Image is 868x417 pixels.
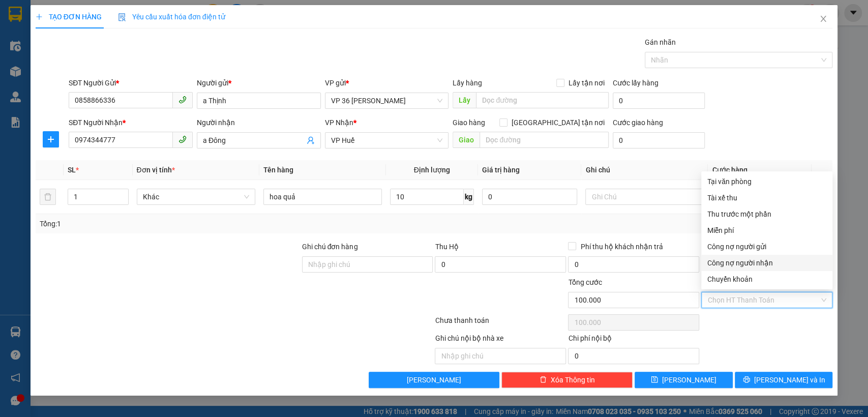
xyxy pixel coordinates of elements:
button: [PERSON_NAME] [369,372,500,388]
span: Lấy [453,92,476,108]
span: VP Huế [331,133,443,148]
span: kg [464,189,474,205]
input: Nhập ghi chú [435,348,566,364]
button: printer[PERSON_NAME] và In [735,372,832,388]
span: VP Nhận [325,118,353,127]
div: Người gửi [197,77,321,88]
span: Lấy tận nơi [564,77,609,88]
input: Cước giao hàng [613,132,705,148]
div: Miễn phí [707,225,826,236]
span: Xóa Thông tin [551,374,595,385]
span: plus [43,135,58,143]
span: [GEOGRAPHIC_DATA] tận nơi [507,117,609,128]
span: [PERSON_NAME] và In [754,374,825,385]
span: [PERSON_NAME] [407,374,461,385]
button: delete [40,189,56,205]
span: printer [743,376,750,384]
span: Định lượng [414,166,450,174]
span: Lấy hàng [453,79,482,87]
div: Tài xế thu [707,192,826,203]
input: VD: Bàn, Ghế [263,189,382,205]
div: Chuyển khoản [707,274,826,285]
input: Dọc đường [480,132,609,148]
div: SĐT Người Gửi [69,77,193,88]
span: Đơn vị tính [137,166,175,174]
span: Giá trị hàng [482,166,520,174]
span: user-add [307,136,315,144]
span: Phí thu hộ khách nhận trả [576,241,667,252]
span: Giao hàng [453,118,485,127]
input: Ghi Chú [585,189,704,205]
span: Tên hàng [263,166,293,174]
div: Người nhận [197,117,321,128]
span: save [651,376,658,384]
div: Chi phí nội bộ [568,333,699,348]
div: Công nợ người nhận [707,257,826,269]
div: SĐT Người Nhận [69,117,193,128]
span: [PERSON_NAME] [662,374,716,385]
input: Cước lấy hàng [613,93,705,109]
label: Gán nhãn [645,38,676,46]
label: Ghi chú đơn hàng [302,243,358,251]
span: plus [36,13,43,20]
button: plus [43,131,59,147]
span: phone [178,96,187,104]
span: VP 36 Hồng Tiến [331,93,443,108]
input: 0 [482,189,578,205]
span: Khác [143,189,249,204]
button: Close [809,5,837,34]
span: TẠO ĐƠN HÀNG [36,13,102,21]
div: Tổng: 1 [40,218,336,229]
div: Cước gửi hàng sẽ được ghi vào công nợ của người nhận [701,255,832,271]
div: VP gửi [325,77,449,88]
button: deleteXóa Thông tin [501,372,633,388]
span: delete [540,376,547,384]
span: SL [68,166,76,174]
div: Chưa thanh toán [434,315,567,333]
button: save[PERSON_NAME] [635,372,732,388]
label: Cước giao hàng [613,118,663,127]
th: Ghi chú [581,160,708,180]
span: Cước hàng [712,166,747,174]
label: Cước lấy hàng [613,79,659,87]
div: Tại văn phòng [707,176,826,187]
span: Giao [453,132,480,148]
div: Cước gửi hàng sẽ được ghi vào công nợ của người gửi [701,239,832,255]
div: Công nợ người gửi [707,241,826,252]
img: icon [118,13,126,21]
span: phone [178,135,187,143]
span: Tổng cước [568,278,602,286]
input: Ghi chú đơn hàng [302,256,433,273]
input: Dọc đường [476,92,609,108]
span: close [819,15,827,23]
span: Thu Hộ [435,243,458,251]
div: Thu trước một phần [707,208,826,220]
span: Yêu cầu xuất hóa đơn điện tử [118,13,225,21]
div: Ghi chú nội bộ nhà xe [435,333,566,348]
